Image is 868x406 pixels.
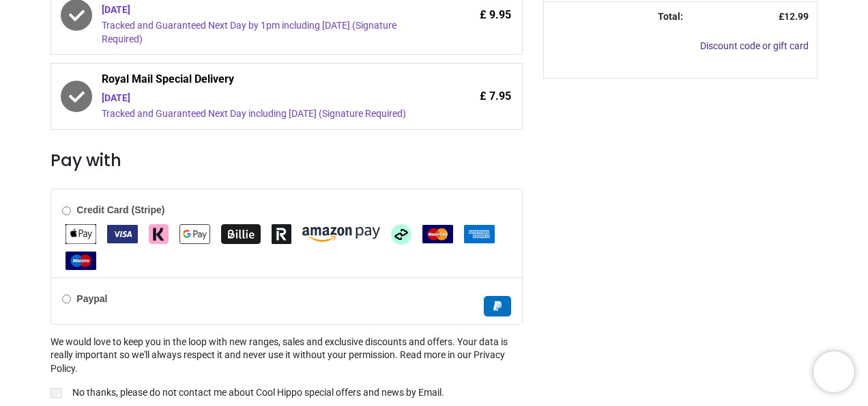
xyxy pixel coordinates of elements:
[66,252,96,270] img: Maestro
[779,11,809,22] strong: £
[102,72,429,91] span: Royal Mail Special Delivery
[179,224,210,244] img: Google Pay
[221,228,261,239] span: Billie
[66,224,96,244] img: Apple Pay
[107,225,138,243] img: VISA
[62,206,71,215] input: Credit Card (Stripe)
[221,224,261,244] img: Billie
[484,296,511,316] img: Paypal
[302,228,380,239] span: Amazon Pay
[484,299,511,310] span: Paypal
[66,228,96,239] span: Apple Pay
[422,225,453,243] img: MasterCard
[149,224,169,244] img: Klarna
[76,293,107,304] b: Paypal
[149,228,169,239] span: Klarna
[480,8,511,23] span: £ 9.95
[72,386,444,400] p: No thanks, please do not contact me about Cool Hippo special offers and news by Email.
[480,89,511,104] span: £ 7.95
[102,3,429,17] div: [DATE]
[391,224,411,245] img: Afterpay Clearpay
[102,92,429,105] div: [DATE]
[62,295,71,303] input: Paypal
[66,254,96,265] span: Maestro
[272,224,291,244] img: Revolut Pay
[179,228,210,239] span: Google Pay
[391,228,411,239] span: Afterpay Clearpay
[102,107,429,121] div: Tracked and Guaranteed Next Day including [DATE] (Signature Required)
[464,225,495,243] img: American Express
[813,351,854,392] iframe: Brevo live chat
[102,19,429,46] div: Tracked and Guaranteed Next Day by 1pm including [DATE] (Signature Required)
[464,228,495,239] span: American Express
[76,204,164,215] b: Credit Card (Stripe)
[784,11,809,22] span: 12.99
[302,227,380,242] img: Amazon Pay
[50,388,61,398] input: No thanks, please do not contact me about Cool Hippo special offers and news by Email.
[658,11,683,22] strong: Total:
[50,149,522,172] h3: Pay with
[422,228,453,239] span: MasterCard
[272,228,291,239] span: Revolut Pay
[700,40,809,51] a: Discount code or gift card
[107,228,138,239] span: VISA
